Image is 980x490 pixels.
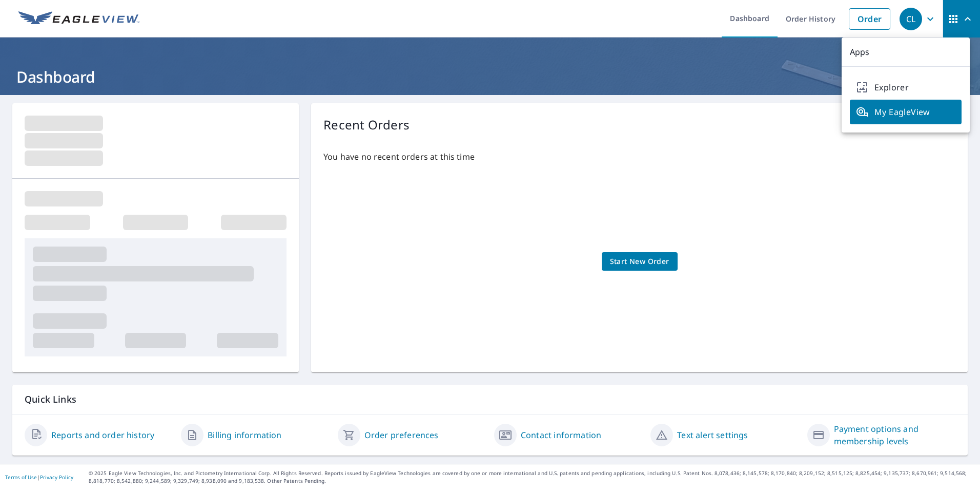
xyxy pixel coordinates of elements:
[25,393,955,406] p: Quick Links
[12,66,968,87] h1: Dashboard
[850,100,962,124] a: My EagleView
[677,429,748,441] a: Text alert settings
[842,37,970,67] p: Apps
[5,474,73,480] p: |
[521,429,601,441] a: Contact information
[850,75,962,100] a: Explorer
[51,429,154,441] a: Reports and order history
[5,474,37,481] a: Terms of Use
[856,81,955,93] span: Explorer
[364,429,439,441] a: Order preferences
[849,8,890,30] a: Order
[323,150,955,163] p: You have no recent orders at this time
[208,429,281,441] a: Billing information
[610,255,669,268] span: Start New Order
[323,116,410,134] p: Recent Orders
[89,469,975,485] p: © 2025 Eagle View Technologies, Inc. and Pictometry International Corp. All Rights Reserved. Repo...
[900,8,922,30] div: CL
[602,252,678,271] a: Start New Order
[40,474,73,481] a: Privacy Policy
[834,423,955,447] a: Payment options and membership levels
[18,11,139,27] img: EV Logo
[856,106,955,118] span: My EagleView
